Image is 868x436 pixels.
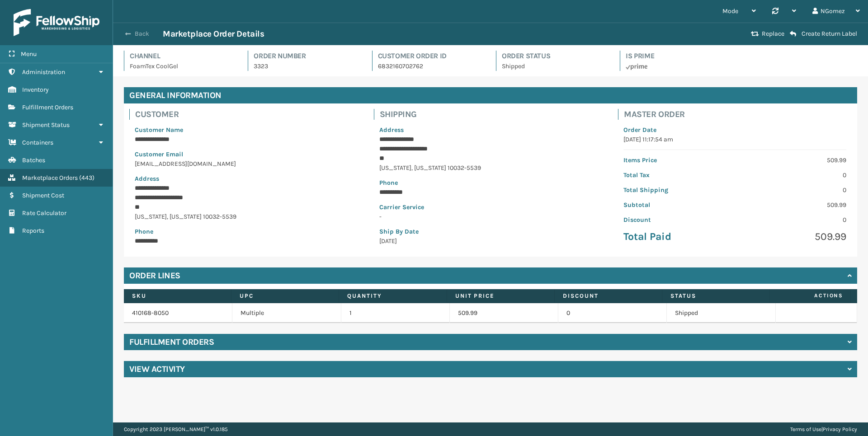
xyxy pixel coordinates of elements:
label: Unit Price [455,292,546,300]
td: 0 [558,303,667,323]
p: Subtotal [623,200,729,210]
td: 1 [341,303,450,323]
h4: Order Lines [129,270,180,281]
button: Back [121,30,163,38]
p: Discount [623,215,729,225]
span: Batches [22,156,45,164]
span: Rate Calculator [22,209,66,217]
td: Shipped [667,303,775,323]
p: 3323 [254,61,361,71]
p: Copyright 2023 [PERSON_NAME]™ v 1.0.185 [124,422,228,436]
p: Total Paid [623,230,729,244]
span: Containers [22,139,53,146]
p: [DATE] [379,236,602,246]
p: Phone [379,178,602,188]
span: Marketplace Orders [22,174,78,182]
span: Actions [773,288,849,303]
p: Ship By Date [379,227,602,236]
span: Reports [22,227,44,234]
p: 0 [741,170,846,180]
h3: Marketplace Order Details [163,28,264,39]
span: Shipment Status [22,121,70,129]
p: Customer Name [135,125,358,135]
a: 410168-8050 [132,309,169,317]
span: Administration [22,68,65,76]
div: | [790,422,857,436]
label: SKU [132,292,223,300]
p: Order Date [623,125,846,135]
p: [DATE] 11:17:54 am [623,135,846,144]
td: Multiple [232,303,341,323]
label: Quantity [347,292,438,300]
span: Address [135,175,159,183]
span: Menu [21,50,37,58]
span: Mode [722,7,738,15]
span: Inventory [22,86,49,94]
p: 0 [741,215,846,225]
td: 509.99 [450,303,558,323]
h4: Customer [135,109,363,120]
p: Carrier Service [379,202,602,212]
p: 509.99 [741,230,846,244]
h4: View Activity [129,364,185,375]
p: Items Price [623,155,729,165]
p: [US_STATE] , [US_STATE] 10032-5539 [135,212,358,221]
h4: Shipping [380,109,608,120]
p: Total Tax [623,170,729,180]
button: Create Return Label [787,30,860,38]
h4: Fulfillment Orders [129,337,214,347]
p: 6832160702762 [378,61,485,71]
span: Fulfillment Orders [22,103,73,111]
p: 509.99 [741,155,846,165]
p: [US_STATE] , [US_STATE] 10032-5539 [379,163,602,173]
h4: General Information [124,87,857,103]
p: - [379,212,602,221]
a: Terms of Use [790,426,821,432]
h4: Channel [130,51,237,61]
p: FoamTex CoolGel [130,61,237,71]
label: Status [670,292,761,300]
p: [EMAIL_ADDRESS][DOMAIN_NAME] [135,159,358,169]
label: Discount [563,292,654,300]
span: Shipment Cost [22,192,64,199]
h4: Customer Order Id [378,51,485,61]
label: UPC [240,292,330,300]
button: Replace [748,30,787,38]
p: Phone [135,227,358,236]
span: ( 443 ) [79,174,94,182]
p: Customer Email [135,150,358,159]
p: Shipped [502,61,609,71]
h4: Order Status [502,51,609,61]
p: 509.99 [741,200,846,210]
p: 0 [741,185,846,195]
i: Create Return Label [790,30,796,38]
a: Privacy Policy [823,426,857,432]
p: Total Shipping [623,185,729,195]
span: Address [379,126,404,134]
img: logo [14,9,99,36]
h4: Order Number [254,51,361,61]
i: Replace [751,31,759,37]
h4: Is Prime [626,51,733,61]
h4: Master Order [624,109,852,120]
